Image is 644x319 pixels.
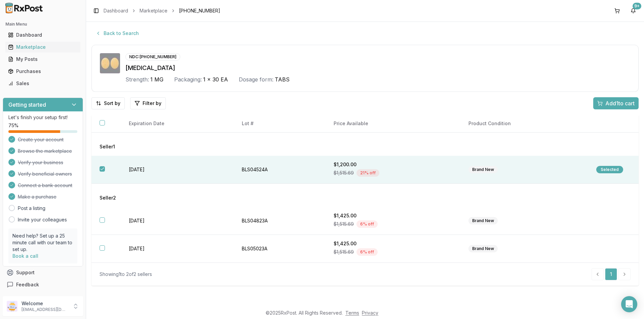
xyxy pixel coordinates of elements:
a: 1 [605,268,617,280]
button: Back to Search [91,27,143,39]
span: [PHONE_NUMBER] [179,7,220,14]
a: Post a listing [18,205,45,212]
span: Make a purchase [18,193,56,200]
nav: breadcrumb [104,7,220,14]
img: User avatar [7,301,17,312]
div: $1,425.00 [334,240,452,247]
span: Create your account [18,136,64,143]
div: Brand New [468,166,498,173]
div: Sales [8,80,78,87]
button: Purchases [3,66,83,77]
p: Let's finish your setup first! [8,114,77,121]
p: Welcome [22,300,68,307]
button: Filter by [130,97,166,109]
div: Brand New [468,245,498,252]
span: TABS [275,75,290,83]
div: [MEDICAL_DATA] [125,63,630,73]
div: Showing 1 to 2 of 2 sellers [100,271,152,278]
span: $1,515.69 [334,249,354,255]
div: Purchases [8,68,78,75]
button: 9+ [628,5,639,16]
a: Dashboard [5,29,80,41]
div: 6 % off [356,248,378,256]
span: $1,515.69 [334,170,354,176]
button: Dashboard [3,30,83,40]
th: Price Available [326,115,460,133]
div: Packaging: [174,75,202,83]
span: Filter by [143,100,161,107]
a: Purchases [5,65,80,77]
span: Connect a bank account [18,182,72,189]
span: Browse the marketplace [18,148,72,154]
a: Dashboard [104,7,128,14]
div: $1,200.00 [334,161,452,168]
span: 1 MG [150,75,163,83]
a: Book a call [12,253,38,259]
a: Privacy [362,310,378,316]
div: NDC: [PHONE_NUMBER] [125,53,180,61]
a: My Posts [5,53,80,65]
span: Add 1 to cart [605,99,635,107]
span: Sort by [104,100,120,107]
td: [DATE] [121,156,234,184]
th: Product Condition [460,115,588,133]
div: 9+ [633,3,641,9]
button: Add1to cart [593,97,639,109]
p: [EMAIL_ADDRESS][DOMAIN_NAME] [22,307,68,312]
div: Selected [596,166,623,173]
div: Marketplace [8,44,78,50]
span: $1,515.69 [334,221,354,227]
p: Need help? Set up a 25 minute call with our team to set up. [12,233,73,253]
td: [DATE] [121,235,234,263]
div: My Posts [8,56,78,63]
button: Sales [3,78,83,89]
div: Dosage form: [239,75,273,83]
h3: Getting started [8,101,46,109]
nav: pagination [592,268,631,280]
td: BLS04823A [234,207,326,235]
div: Open Intercom Messenger [621,296,637,312]
h2: Main Menu [5,22,80,27]
th: Lot # [234,115,326,133]
div: Brand New [468,217,498,224]
a: Sales [5,77,80,90]
div: Strength: [125,75,149,83]
button: Feedback [3,279,83,291]
div: 6 % off [356,220,378,228]
span: 75 % [8,122,18,129]
td: BLS04524A [234,156,326,184]
button: Sort by [91,97,125,109]
button: Support [3,267,83,279]
span: Verify beneficial owners [18,171,72,177]
div: Dashboard [8,32,78,38]
a: Terms [345,310,359,316]
img: Rexulti 1 MG TABS [100,53,120,73]
span: Verify your business [18,159,63,166]
a: Marketplace [140,7,167,14]
span: Feedback [16,281,39,288]
a: Invite your colleagues [18,216,67,223]
button: My Posts [3,54,83,65]
div: 21 % off [356,169,379,177]
span: 1 x 30 EA [203,75,228,83]
img: RxPost Logo [3,3,46,13]
span: Seller 1 [100,143,115,150]
button: Marketplace [3,42,83,52]
th: Expiration Date [121,115,234,133]
div: $1,425.00 [334,212,452,219]
td: BLS05023A [234,235,326,263]
td: [DATE] [121,207,234,235]
span: Seller 2 [100,194,116,201]
a: Marketplace [5,41,80,53]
